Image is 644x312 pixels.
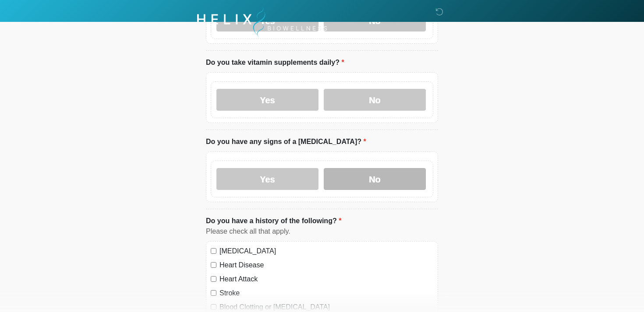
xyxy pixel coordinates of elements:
[211,304,216,310] input: Blood Clotting or [MEDICAL_DATA]
[216,168,318,190] label: Yes
[197,7,327,38] img: Helix Biowellness Logo
[219,274,433,284] label: Heart Attack
[211,276,216,282] input: Heart Attack
[206,216,341,226] label: Do you have a history of the following?
[324,168,426,190] label: No
[211,248,216,254] input: [MEDICAL_DATA]
[206,226,438,237] div: Please check all that apply.
[206,57,344,68] label: Do you take vitamin supplements daily?
[211,262,216,268] input: Heart Disease
[211,290,216,296] input: Stroke
[324,89,426,111] label: No
[216,89,318,111] label: Yes
[219,246,433,256] label: [MEDICAL_DATA]
[219,260,433,270] label: Heart Disease
[206,137,366,147] label: Do you have any signs of a [MEDICAL_DATA]?
[219,288,433,298] label: Stroke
